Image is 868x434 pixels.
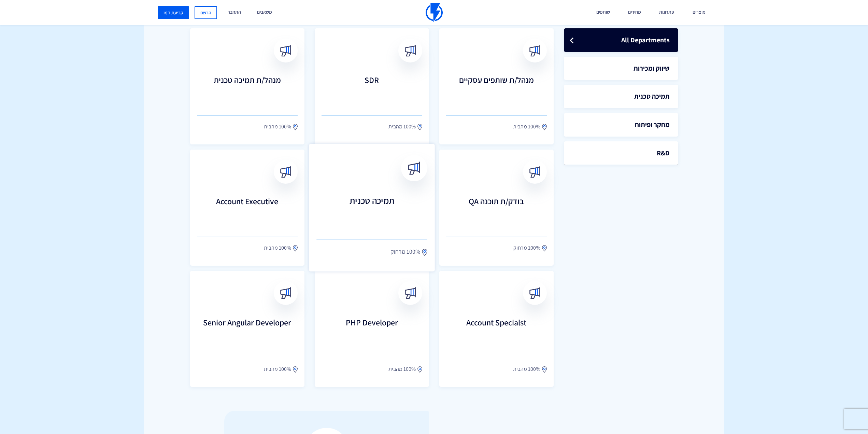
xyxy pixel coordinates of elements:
[529,45,541,57] img: broadcast.svg
[446,197,547,224] h3: בודק/ת תוכנה QA
[513,123,540,131] span: 100% מהבית
[293,366,298,373] img: location.svg
[564,57,678,80] a: שיווק ומכירות
[322,75,422,103] h3: SDR
[322,318,422,345] h3: PHP Developer
[446,318,547,345] h3: Account Specialst
[422,249,427,256] img: location.svg
[264,244,291,252] span: 100% מהבית
[417,124,422,130] img: location.svg
[513,365,540,373] span: 100% מהבית
[542,366,547,373] img: location.svg
[564,28,678,52] a: All Departments
[190,28,304,144] a: מנהל/ת תמיכה טכנית 100% מהבית
[439,271,554,387] a: Account Specialst 100% מהבית
[190,271,304,387] a: Senior Angular Developer 100% מהבית
[195,6,217,19] a: הרשם
[542,245,547,252] img: location.svg
[417,366,422,373] img: location.svg
[564,141,678,165] a: R&D
[293,124,298,130] img: location.svg
[564,113,678,137] a: מחקר ופיתוח
[293,245,298,252] img: location.svg
[315,271,429,387] a: PHP Developer 100% מהבית
[542,124,547,130] img: location.svg
[388,365,416,373] span: 100% מהבית
[446,75,547,103] h3: מנהל/ת שותפים עסקיים
[388,123,416,131] span: 100% מהבית
[280,45,291,57] img: broadcast.svg
[197,197,298,224] h3: Account Executive
[309,144,435,271] a: תמיכה טכנית 100% מרחוק
[315,28,429,144] a: SDR 100% מהבית
[197,318,298,345] h3: Senior Angular Developer
[529,166,541,178] img: broadcast.svg
[439,28,554,144] a: מנהל/ת שותפים עסקיים 100% מהבית
[197,75,298,103] h3: מנהל/ת תמיכה טכנית
[280,166,291,178] img: broadcast.svg
[280,287,291,299] img: broadcast.svg
[158,6,189,19] a: קביעת דמו
[190,150,304,266] a: Account Executive 100% מהבית
[316,196,427,226] h3: תמיכה טכנית
[404,45,416,57] img: broadcast.svg
[439,150,554,266] a: בודק/ת תוכנה QA 100% מרחוק
[404,287,416,299] img: broadcast.svg
[390,248,420,256] span: 100% מרחוק
[513,244,540,252] span: 100% מרחוק
[564,85,678,108] a: תמיכה טכנית
[264,365,291,373] span: 100% מהבית
[264,123,291,131] span: 100% מהבית
[529,287,541,299] img: broadcast.svg
[408,162,421,175] img: broadcast.svg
